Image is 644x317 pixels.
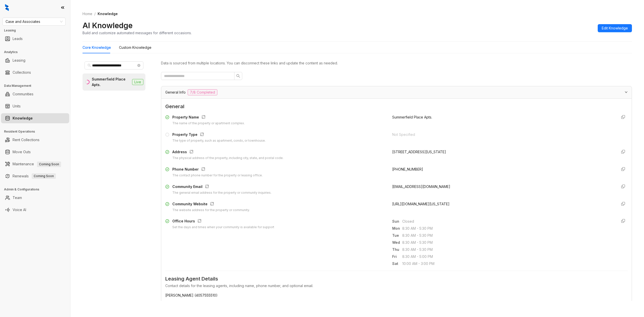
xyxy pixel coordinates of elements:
[392,247,402,252] span: Thu
[1,101,69,111] li: Units
[392,226,402,231] span: Mon
[13,113,33,123] a: Knowledge
[392,184,450,189] span: [EMAIL_ADDRESS][DOMAIN_NAME]
[4,50,70,54] h3: Analytics
[4,84,70,88] h3: Data Management
[92,76,130,88] div: Summerfield Place Apts.
[98,12,118,16] span: Knowledge
[392,132,613,137] div: Not Specified
[82,11,93,17] a: Home
[402,226,613,231] span: 8:30 AM - 5:30 PM
[165,275,628,283] span: Leasing Agent Details
[161,86,632,98] div: General Info7/8 Completed
[172,121,245,126] div: The name of the property or apartment complex.
[83,45,111,50] div: Core Knowledge
[37,162,61,167] span: Coming Soon
[392,254,402,259] span: Fri
[5,4,9,11] img: logo
[392,115,432,119] span: Summerfield Place Apts.
[13,101,21,111] a: Units
[4,187,70,192] h3: Admin & Configurations
[4,129,70,134] h3: Resident Operations
[13,205,26,215] a: Voice AI
[1,147,69,157] li: Move Outs
[602,25,628,31] span: Edit Knowledge
[13,171,56,181] a: RenewalsComing Soon
[392,219,402,224] span: Sun
[392,167,423,171] span: [PHONE_NUMBER]
[88,64,91,67] span: search
[188,89,217,95] span: 7/8 Completed
[4,28,70,33] h3: Leasing
[13,147,31,157] a: Move Outs
[1,34,69,44] li: Leads
[392,261,402,266] span: Sat
[402,233,613,238] span: 8:30 AM - 5:30 PM
[1,89,69,99] li: Communities
[402,261,613,266] span: 10:00 AM - 3:00 PM
[392,149,613,155] div: [STREET_ADDRESS][US_STATE]
[94,11,96,17] li: /
[392,240,402,245] span: Wed
[1,55,69,65] li: Leasing
[402,240,613,245] span: 8:30 AM - 5:30 PM
[165,283,628,289] div: Contact details for the leasing agents, including name, phone number, and optional email.
[172,190,271,195] div: The general email address for the property or community inquiries.
[392,202,450,206] span: [URL][DOMAIN_NAME][US_STATE]
[625,91,628,94] span: expanded
[172,156,284,161] div: The physical address of the property, including city, state, and postal code.
[172,225,274,230] div: Set the days and times when your community is available for support
[13,34,23,44] a: Leads
[132,79,143,85] span: Live
[13,193,22,203] a: Team
[1,193,69,203] li: Team
[119,45,151,50] div: Custom Knowledge
[172,138,266,143] div: The type of property, such as apartment, condo, or townhouse.
[32,173,56,179] span: Coming Soon
[1,113,69,123] li: Knowledge
[402,219,613,224] span: Closed
[165,103,628,110] span: General
[172,173,263,178] div: The contact phone number for the property or leasing office.
[137,64,140,67] span: close-circle
[1,205,69,215] li: Voice AI
[236,74,240,78] span: search
[1,159,69,169] li: Maintenance
[165,293,628,298] span: [PERSON_NAME] (4057555510)
[392,233,402,238] span: Tue
[172,218,274,225] div: Office Hours
[172,201,250,208] div: Community Website
[13,89,33,99] a: Communities
[172,208,250,213] div: The website address for the property or community.
[83,30,192,35] div: Build and customize automated messages for different occasions.
[172,114,245,121] div: Property Name
[172,149,284,156] div: Address
[172,167,263,173] div: Phone Number
[13,135,39,145] a: Rent Collections
[402,247,613,252] span: 8:30 AM - 5:30 PM
[165,90,186,95] span: General Info
[13,67,31,77] a: Collections
[6,18,63,25] span: Case and Associates
[13,55,25,65] a: Leasing
[161,60,632,66] div: Data is sourced from multiple locations. You can disconnect these links and update the content as...
[1,67,69,77] li: Collections
[172,132,266,138] div: Property Type
[598,24,632,32] button: Edit Knowledge
[1,171,69,181] li: Renewals
[402,254,613,259] span: 8:30 AM - 5:00 PM
[83,21,133,30] h2: AI Knowledge
[172,184,271,190] div: Community Email
[1,135,69,145] li: Rent Collections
